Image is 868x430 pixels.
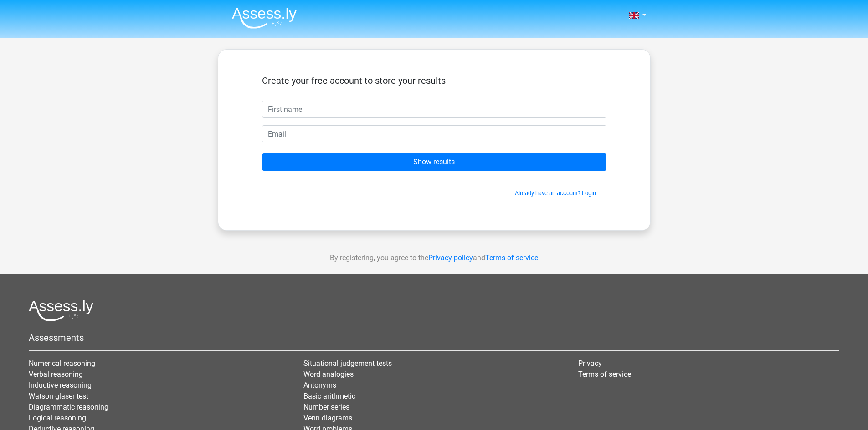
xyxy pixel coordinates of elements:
input: First name [262,101,606,118]
a: Venn diagrams [303,414,352,422]
a: Terms of service [578,370,631,379]
a: Logical reasoning [29,414,86,422]
h5: Assessments [29,332,839,343]
a: Number series [303,403,349,411]
a: Already have an account? Login [515,190,596,197]
img: Assessly [232,7,297,29]
a: Terms of service [485,253,538,262]
a: Word analogies [303,370,354,379]
img: Assessly logo [29,300,93,321]
a: Privacy [578,359,602,368]
a: Inductive reasoning [29,381,92,390]
a: Situational judgement tests [303,359,392,368]
h5: Create your free account to store your results [262,75,606,86]
a: Privacy policy [428,253,473,262]
a: Numerical reasoning [29,359,95,368]
a: Basic arithmetic [303,392,355,400]
a: Antonyms [303,381,336,390]
a: Watson glaser test [29,392,88,400]
a: Verbal reasoning [29,370,83,379]
a: Diagrammatic reasoning [29,403,108,411]
input: Email [262,125,606,142]
input: Show results [262,153,606,171]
